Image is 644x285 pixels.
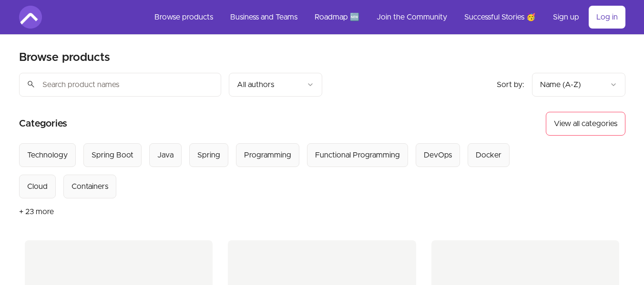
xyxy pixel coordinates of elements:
[307,6,367,29] a: Roadmap 🆕
[19,6,42,29] img: Amigoscode logo
[532,73,625,97] button: Product sort options
[92,149,133,161] div: Spring Boot
[147,6,221,29] a: Browse products
[315,149,400,161] div: Functional Programming
[589,6,625,29] a: Log in
[27,149,68,161] div: Technology
[72,181,108,192] div: Containers
[157,149,174,161] div: Java
[424,149,452,161] div: DevOps
[476,149,501,161] div: Docker
[369,6,455,29] a: Join the Community
[27,181,48,192] div: Cloud
[223,6,305,29] a: Business and Teams
[27,78,35,91] span: search
[19,198,54,225] button: + 23 more
[497,81,524,88] span: Sort by:
[19,73,221,97] input: Search product names
[229,73,322,97] button: Filter by author
[19,50,110,65] h2: Browse products
[546,112,625,136] button: View all categories
[147,6,625,29] nav: Main
[457,6,543,29] a: Successful Stories 🥳
[19,112,67,136] h2: Categories
[244,149,291,161] div: Programming
[197,149,220,161] div: Spring
[545,6,587,29] a: Sign up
